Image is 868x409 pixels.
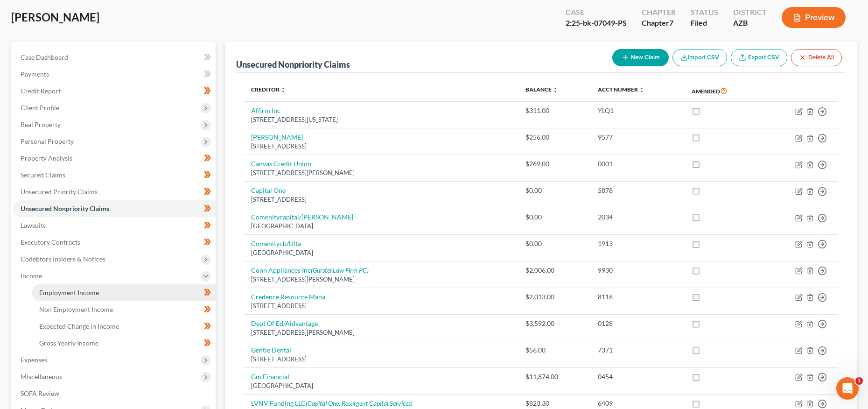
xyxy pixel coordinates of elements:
[13,167,216,183] a: Secured Claims
[733,18,767,28] div: AZB
[251,399,413,407] a: LVNV Funding LLC(Capital One, Resurgent Capital Services)
[251,115,511,124] div: [STREET_ADDRESS][US_STATE]
[525,186,583,195] div: $0.00
[251,248,511,257] div: [GEOGRAPHIC_DATA]
[13,150,216,167] a: Property Analysis
[251,346,291,354] a: Gentle Dental
[669,18,673,27] span: 7
[21,120,61,128] span: Real Property
[32,301,216,318] a: Non Employment Income
[525,266,583,275] div: $2,006.00
[21,272,42,280] span: Income
[251,142,511,151] div: [STREET_ADDRESS]
[21,221,46,229] span: Lawsuits
[598,133,677,142] div: 9577
[251,106,280,114] a: Affirm Inc
[525,319,583,328] div: $3,592.00
[251,293,325,301] a: Credence Resource Mana
[733,7,767,18] div: District
[525,346,583,355] div: $56.00
[672,49,727,66] button: Import CSV
[251,373,289,381] a: Gm Financial
[251,133,303,141] a: [PERSON_NAME]
[642,18,676,28] div: Chapter
[525,133,583,142] div: $256.00
[32,318,216,335] a: Expected Change in Income
[251,275,511,284] div: [STREET_ADDRESS][PERSON_NAME]
[251,186,286,194] a: Capital One
[566,18,627,28] div: 2:25-bk-07049-PS
[13,234,216,251] a: Executory Contracts
[21,389,59,397] span: SOFA Review
[691,7,718,18] div: Status
[13,200,216,217] a: Unsecured Nonpriority Claims
[13,217,216,234] a: Lawsuits
[598,399,677,408] div: 6409
[32,335,216,352] a: Gross Yearly Income
[21,171,65,179] span: Secured Claims
[251,160,311,168] a: Canvas Credit Union
[251,319,318,327] a: Dept Of Ed/Aidvantage
[13,83,216,99] a: Credit Report
[13,183,216,200] a: Unsecured Priority Claims
[13,66,216,83] a: Payments
[598,159,677,169] div: 0001
[39,289,99,296] span: Employment Income
[598,106,677,115] div: YLQ1
[855,377,863,385] span: 1
[566,7,627,18] div: Case
[598,239,677,248] div: 1913
[39,339,98,347] span: Gross Yearly Income
[525,106,583,115] div: $311.00
[21,70,49,78] span: Payments
[21,87,61,95] span: Credit Report
[598,346,677,355] div: 7371
[251,222,511,231] div: [GEOGRAPHIC_DATA]
[598,86,644,93] a: Acct Number unfold_more
[836,377,859,400] iframe: Intercom live chat
[251,355,511,364] div: [STREET_ADDRESS]
[553,87,558,93] i: unfold_more
[251,169,511,177] div: [STREET_ADDRESS][PERSON_NAME]
[598,186,677,195] div: 5878
[21,53,68,61] span: Case Dashboard
[782,7,846,28] button: Preview
[21,104,59,112] span: Client Profile
[251,381,511,390] div: [GEOGRAPHIC_DATA]
[39,305,113,313] span: Non Employment Income
[32,284,216,301] a: Employment Income
[598,372,677,381] div: 0454
[13,385,216,402] a: SOFA Review
[251,213,353,221] a: Comenitycapital/[PERSON_NAME]
[251,240,301,247] a: Comenitycb/Ulta
[791,49,842,66] button: Delete All
[13,49,216,66] a: Case Dashboard
[21,356,47,364] span: Expenses
[39,322,119,330] span: Expected Change in Income
[731,49,787,66] a: Export CSV
[639,87,644,93] i: unfold_more
[612,49,669,66] button: New Claim
[642,7,676,18] div: Chapter
[525,212,583,222] div: $0.00
[598,319,677,328] div: 0128
[525,372,583,381] div: $11,874.00
[525,399,583,408] div: $823.30
[525,86,558,93] a: Balance unfold_more
[598,266,677,275] div: 9930
[306,399,413,407] i: (Capital One, Resurgent Capital Services)
[21,137,74,145] span: Personal Property
[598,292,677,302] div: 8116
[21,238,80,246] span: Executory Contracts
[525,239,583,248] div: $0.00
[251,266,369,274] a: Conn Appliances Inc(Gurstel Law Firm PC)
[21,255,105,263] span: Codebtors Insiders & Notices
[251,195,511,204] div: [STREET_ADDRESS]
[525,159,583,169] div: $269.00
[684,80,762,102] th: Amended
[280,87,286,93] i: unfold_more
[11,10,99,24] span: [PERSON_NAME]
[21,188,98,196] span: Unsecured Priority Claims
[251,302,511,310] div: [STREET_ADDRESS]
[598,212,677,222] div: 2034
